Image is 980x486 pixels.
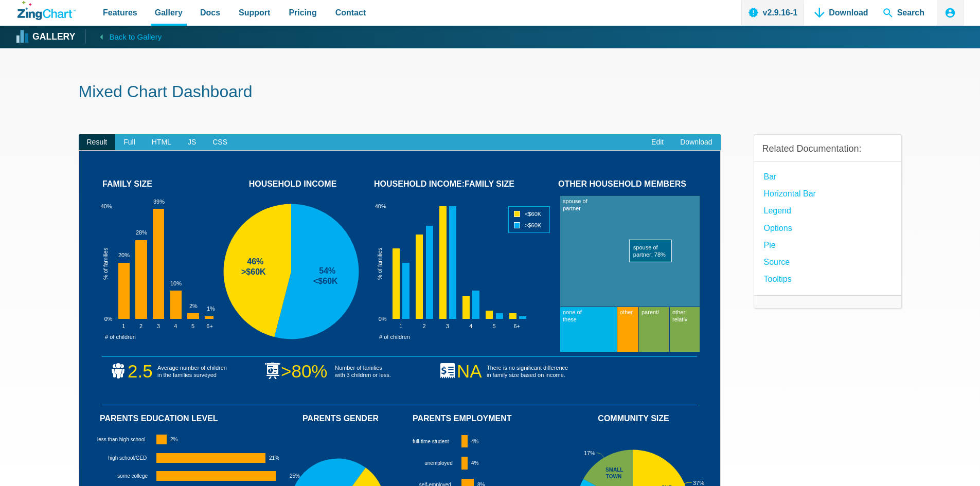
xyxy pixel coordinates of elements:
[144,134,180,151] span: HTML
[762,143,893,155] h3: Related Documentation:
[204,134,236,151] span: CSS
[79,81,902,104] h1: Mixed Chart Dashboard
[32,32,75,42] strong: Gallery
[85,29,162,44] a: Back to Gallery
[289,6,316,20] span: Pricing
[115,134,144,151] span: Full
[764,187,816,201] a: Horizontal Bar
[643,134,672,151] a: Edit
[764,221,792,235] a: options
[155,6,183,20] span: Gallery
[180,134,204,151] span: JS
[109,30,162,44] span: Back to Gallery
[672,134,720,151] a: Download
[239,6,270,20] span: Support
[17,29,75,45] a: Gallery
[764,170,777,184] a: Bar
[764,272,792,286] a: Tooltips
[764,238,776,252] a: Pie
[764,204,791,218] a: Legend
[103,6,137,20] span: Features
[200,6,220,20] span: Docs
[764,255,790,269] a: source
[335,6,366,20] span: Contact
[17,1,76,20] a: ZingChart Logo. Click to return to the homepage
[79,134,116,151] span: Result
